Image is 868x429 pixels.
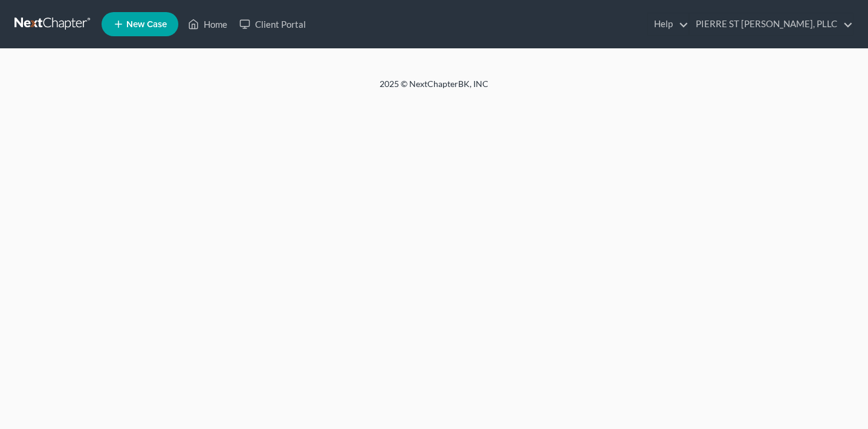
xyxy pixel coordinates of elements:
[233,13,312,35] a: Client Portal
[182,13,233,35] a: Home
[690,13,853,35] a: PIERRE ST [PERSON_NAME], PLLC
[648,13,688,35] a: Help
[89,78,779,100] div: 2025 © NextChapterBK, INC
[102,12,178,36] new-legal-case-button: New Case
